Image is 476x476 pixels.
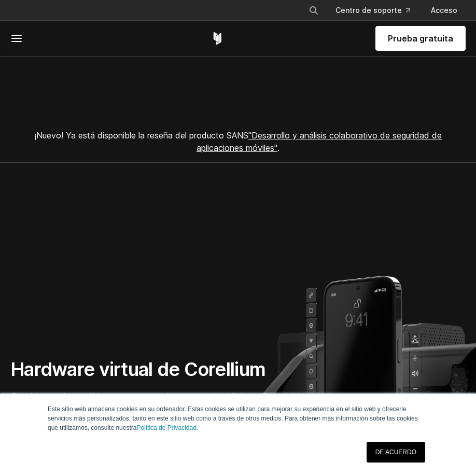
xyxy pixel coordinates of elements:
font: DE ACUERDO [375,449,416,456]
font: Hardware virtual de Corellium [10,358,265,381]
a: Prueba gratuita [375,26,466,51]
div: Menú de navegación [300,1,466,20]
a: DE ACUERDO [367,442,425,463]
font: Prueba gratuita [388,33,453,44]
font: Este sitio web almacena cookies en su ordenador. Estas cookies se utilizan para mejorar su experi... [48,405,418,431]
font: ¡Nuevo! Ya está disponible la reseña del producto SANS [34,130,248,141]
a: Política de Privacidad. [136,424,198,431]
font: Cambiamos lo posible para que puedas construir el futuro. Dispositivos virtuales para iOS, Androi... [10,391,315,430]
a: "Desarrollo y análisis colaborativo de seguridad de aplicaciones móviles" [197,130,442,153]
font: . [277,143,279,153]
button: Buscar [304,1,323,20]
a: Página de inicio de Corellium [211,32,224,45]
font: Centro de soporte [335,6,402,15]
font: Acceso [431,6,457,15]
